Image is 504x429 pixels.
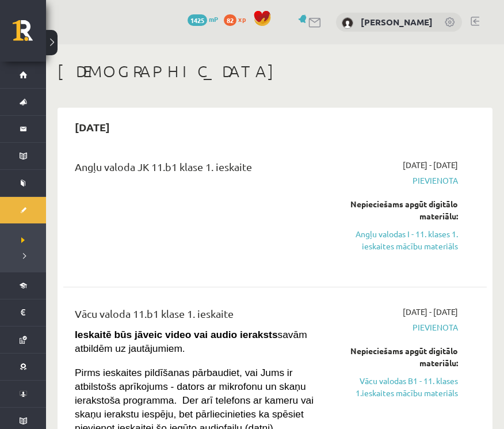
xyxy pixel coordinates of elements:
[188,14,218,24] a: 1425 mP
[75,329,307,354] span: savām atbildēm uz jautājumiem.
[209,14,218,24] span: mP
[342,375,458,399] a: Vācu valodas B1 - 11. klases 1.ieskaites mācību materiāls
[342,321,458,333] span: Pievienota
[342,228,458,252] a: Angļu valodas I - 11. klases 1. ieskaites mācību materiāls
[403,306,458,318] span: [DATE] - [DATE]
[342,345,458,369] div: Nepieciešams apgūt digitālo materiālu:
[75,159,324,180] div: Angļu valoda JK 11.b1 klase 1. ieskaite
[75,329,278,340] strong: Ieskaitē būs jāveic video vai audio ieraksts
[403,159,458,171] span: [DATE] - [DATE]
[238,14,246,24] span: xp
[224,14,236,26] span: 82
[224,14,251,24] a: 82 xp
[58,62,492,81] h1: [DEMOGRAPHIC_DATA]
[75,306,324,327] div: Vācu valoda 11.b1 klase 1. ieskaite
[361,16,433,28] a: [PERSON_NAME]
[342,174,458,187] span: Pievienota
[342,17,353,29] img: Vladimirs Guščins
[188,14,207,26] span: 1425
[13,20,46,49] a: Rīgas 1. Tālmācības vidusskola
[342,198,458,222] div: Nepieciešams apgūt digitālo materiālu:
[63,113,121,141] h2: [DATE]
